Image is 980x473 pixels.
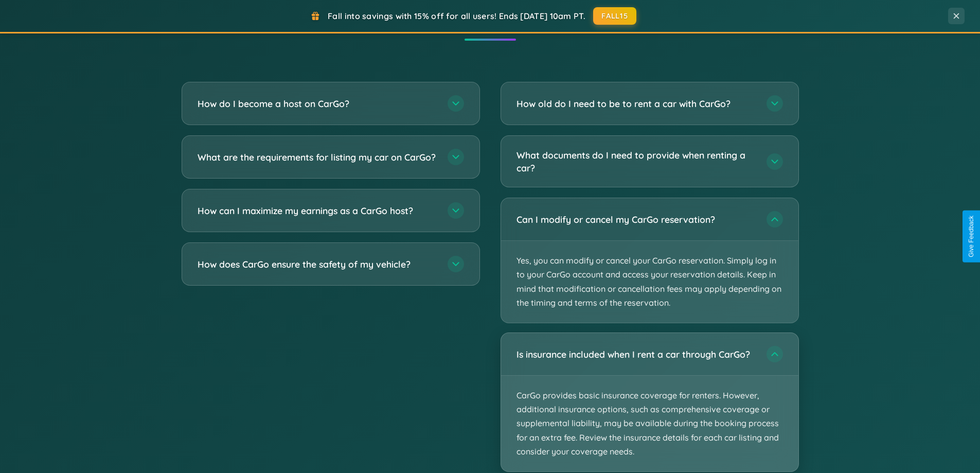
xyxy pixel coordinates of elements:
h3: What documents do I need to provide when renting a car? [516,149,756,174]
button: FALL15 [593,7,636,25]
p: Yes, you can modify or cancel your CarGo reservation. Simply log in to your CarGo account and acc... [501,241,798,323]
h3: What are the requirements for listing my car on CarGo? [198,151,437,164]
h3: Can I modify or cancel my CarGo reservation? [516,213,756,226]
h3: How does CarGo ensure the safety of my vehicle? [198,258,437,271]
span: Fall into savings with 15% off for all users! Ends [DATE] 10am PT. [328,11,585,21]
h3: How old do I need to be to rent a car with CarGo? [516,97,756,110]
h3: How do I become a host on CarGo? [198,97,437,110]
div: Give Feedback [968,216,975,257]
p: CarGo provides basic insurance coverage for renters. However, additional insurance options, such ... [501,376,798,471]
h3: Is insurance included when I rent a car through CarGo? [516,348,756,361]
h3: How can I maximize my earnings as a CarGo host? [198,204,437,217]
